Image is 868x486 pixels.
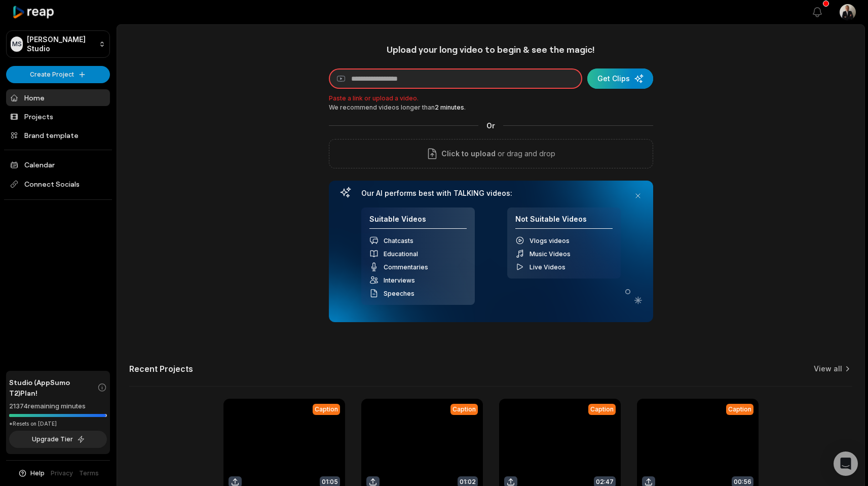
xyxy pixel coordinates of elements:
a: View all [814,364,842,374]
span: Help [30,469,45,478]
h2: Recent Projects [129,364,193,374]
button: Get Clips [587,68,653,89]
a: Privacy [51,469,73,478]
a: Projects [6,108,110,125]
h3: Our AI performs best with TALKING videos: [361,189,621,198]
span: Connect Socials [6,175,110,193]
span: Music Videos [530,250,571,258]
span: Speeches [384,290,414,297]
span: Or [478,120,503,131]
span: Chatcasts [384,237,413,245]
span: 2 minutes [435,103,464,111]
div: We recommend videos longer than . [329,103,653,112]
span: Vlogs videos [530,237,570,245]
button: Create Project [6,66,110,83]
a: Home [6,89,110,106]
div: MS [11,37,23,52]
p: or drag and drop [496,148,555,160]
span: Studio (AppSumo T2) Plan! [9,377,97,398]
p: [PERSON_NAME] Studio [27,35,95,53]
p: Paste a link or upload a video. [329,94,653,103]
div: Open Intercom Messenger [834,452,858,476]
h1: Upload your long video to begin & see the magic! [329,44,653,55]
button: Upgrade Tier [9,431,107,448]
span: Live Videos [530,263,565,271]
h4: Not Suitable Videos [515,215,613,229]
a: Brand template [6,127,110,144]
span: Commentaries [384,263,428,271]
h4: Suitable Videos [369,215,467,229]
div: *Resets on [DATE] [9,420,107,428]
a: Terms [79,469,99,478]
span: Educational [384,250,418,258]
span: Interviews [384,276,415,284]
button: Help [18,469,45,478]
div: 21374 remaining minutes [9,401,107,411]
a: Calendar [6,156,110,173]
span: Click to upload [441,148,496,160]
